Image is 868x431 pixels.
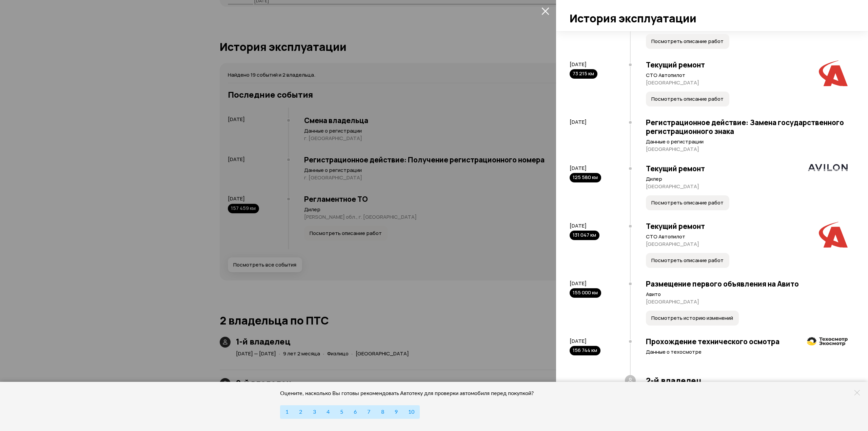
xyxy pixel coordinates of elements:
[570,61,587,68] span: [DATE]
[348,405,362,419] button: 6
[819,60,848,86] img: logo
[646,337,848,346] h3: Прохождение технического осмотра
[646,233,848,240] p: СТО Автопилот
[321,405,335,419] button: 4
[808,164,848,171] img: logo
[570,118,587,125] span: [DATE]
[646,195,729,210] button: Посмотреть описание работ
[646,349,848,355] p: Данные о техосмотре
[646,92,729,106] button: Посмотреть описание работ
[280,405,294,419] button: 1
[646,376,848,385] h3: 2-й владелец
[646,146,848,153] p: [GEOGRAPHIC_DATA]
[646,79,848,86] p: [GEOGRAPHIC_DATA]
[340,409,343,415] span: 5
[354,409,357,415] span: 6
[313,409,316,415] span: 3
[570,222,587,229] span: [DATE]
[403,405,420,419] button: 10
[646,298,848,305] p: [GEOGRAPHIC_DATA]
[570,173,601,182] div: 125 580 км
[651,315,733,321] span: Посмотреть историю изменений
[570,69,597,79] div: 73 215 км
[646,72,848,79] p: СТО Автопилот
[651,199,724,206] span: Посмотреть описание работ
[646,291,848,298] p: Авито
[335,405,349,419] button: 5
[646,34,729,49] button: Посмотреть описание работ
[570,164,587,172] span: [DATE]
[646,241,848,248] p: [GEOGRAPHIC_DATA]
[646,60,848,69] h3: Текущий ремонт
[540,5,551,16] button: закрыть
[646,311,739,326] button: Посмотреть историю изменений
[389,405,403,419] button: 9
[807,337,848,346] img: logo
[646,279,848,288] h3: Размещение первого объявления на Авито
[362,405,376,419] button: 7
[646,253,729,268] button: Посмотреть описание работ
[381,409,384,415] span: 8
[651,38,724,45] span: Посмотреть описание работ
[646,138,848,145] p: Данные о регистрации
[395,409,398,415] span: 9
[646,176,848,182] p: Дилер
[819,222,848,248] img: logo
[651,257,724,264] span: Посмотреть описание работ
[570,346,600,355] div: 156 744 км
[294,405,308,419] button: 2
[570,231,599,240] div: 131 047 км
[646,164,848,173] h3: Текущий ремонт
[280,390,543,397] div: Оцените, насколько Вы готовы рекомендовать Автотеку для проверки автомобиля перед покупкой?
[646,222,848,231] h3: Текущий ремонт
[285,409,289,415] span: 1
[299,409,302,415] span: 2
[307,405,321,419] button: 3
[408,409,414,415] span: 10
[570,337,587,345] span: [DATE]
[375,405,389,419] button: 8
[646,183,848,190] p: [GEOGRAPHIC_DATA]
[646,118,848,136] h3: Регистрационное действие: Замена государственного регистрационного знака
[570,288,601,298] div: 155 000 км
[651,96,724,102] span: Посмотреть описание работ
[367,409,370,415] span: 7
[327,409,330,415] span: 4
[570,280,587,287] span: [DATE]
